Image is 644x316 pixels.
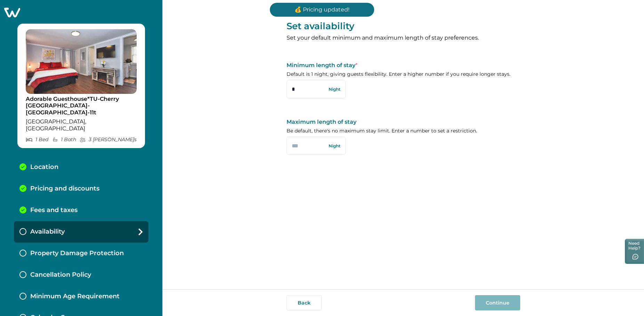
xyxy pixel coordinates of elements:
p: Cancellation Policy [30,271,91,279]
p: Minimum length of stay [287,62,520,69]
p: Set your default minimum and maximum length of stay preferences. [287,34,520,42]
p: Location [30,163,58,171]
p: Default is 1 night, giving guests flexibility. Enter a higher number if you require longer stays. [287,71,520,78]
p: Fees and taxes [30,206,78,214]
button: Continue [475,295,520,310]
p: [GEOGRAPHIC_DATA], [GEOGRAPHIC_DATA] [26,118,137,132]
p: 💰 Pricing updated! [270,3,374,17]
img: propertyImage_Adorable Guesthouse*TU-Cherry St-Expo-Downtown-11t [26,29,137,94]
p: Minimum Age Requirement [30,293,120,300]
p: Be default, there's no maximum stay limit. Enter a number to set a restriction. [287,128,520,135]
p: 3 [PERSON_NAME] s [80,137,137,143]
p: Adorable Guesthouse*TU-Cherry [GEOGRAPHIC_DATA]-[GEOGRAPHIC_DATA]-11t [26,96,137,116]
p: 1 Bed [26,137,48,143]
p: Maximum length of stay [287,119,520,125]
p: 1 Bath [52,137,76,143]
p: Availability [30,228,65,236]
button: Back [287,295,322,310]
p: Pricing and discounts [30,185,99,193]
p: Property Damage Protection [30,250,124,257]
p: Set availability [287,21,520,32]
